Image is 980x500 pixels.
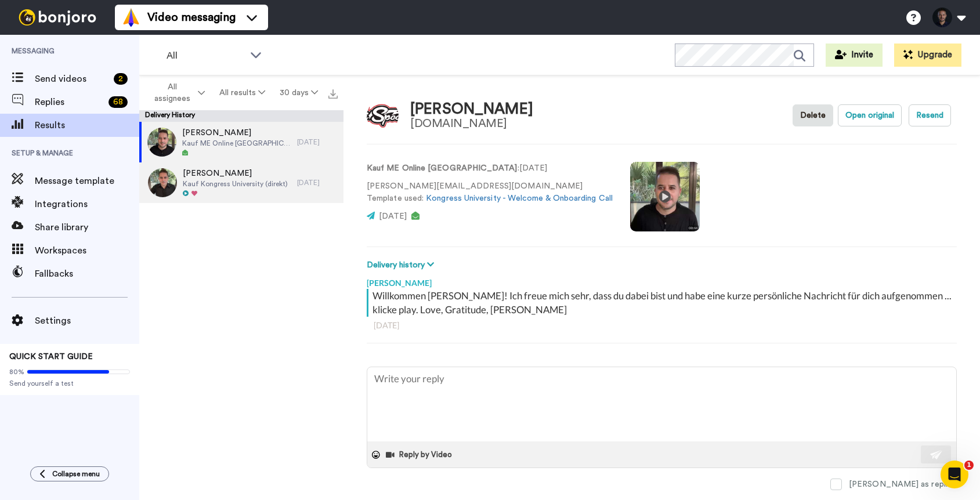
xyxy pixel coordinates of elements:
button: Collapse menu [30,466,109,481]
span: Collapse menu [52,469,100,479]
span: Fallbacks [35,267,139,281]
button: All assignees [142,77,212,109]
button: Upgrade [894,44,961,67]
p: : [DATE] [367,162,613,175]
img: bj-logo-header-white.svg [14,9,101,26]
span: Video messaging [147,9,236,26]
p: [PERSON_NAME][EMAIL_ADDRESS][DOMAIN_NAME] Template used: [367,180,613,205]
img: export.svg [328,89,338,99]
div: [DATE] [374,320,950,331]
iframe: Intercom live chat [941,461,968,488]
span: All [167,49,244,63]
button: All results [212,82,273,103]
div: 68 [109,96,128,108]
img: 439b28e8-fe2e-43b8-b0ac-e64ed3386eea-thumb.jpg [147,128,176,157]
button: Open original [838,104,902,126]
div: [DATE] [297,178,338,187]
span: All assignees [149,81,196,104]
div: Delivery History [139,110,343,122]
a: [PERSON_NAME]Kauf Kongress University (direkt)[DATE] [139,162,343,203]
span: [PERSON_NAME] [182,127,291,139]
span: Share library [35,220,139,234]
span: 1 [964,461,974,470]
span: Replies [35,95,104,109]
span: [DATE] [379,212,407,220]
div: [DATE] [297,137,338,147]
div: [DOMAIN_NAME] [410,117,533,130]
button: 30 days [272,82,325,103]
span: Results [35,118,139,132]
span: [PERSON_NAME] [183,168,288,179]
img: vm-color.svg [122,8,140,27]
span: Kauf Kongress University (direkt) [183,179,288,189]
span: Integrations [35,197,139,211]
span: 80% [9,367,24,376]
a: Kongress University - Welcome & Onboarding Call [426,194,613,202]
div: 2 [114,73,128,85]
button: Resend [909,104,951,126]
button: Reply by Video [385,446,455,463]
span: Kauf ME Online [GEOGRAPHIC_DATA] [182,139,291,148]
div: [PERSON_NAME] [367,271,957,289]
img: 12a0f27b-573f-4419-8e9c-aa4f0a2f06b9-thumb.jpg [148,168,177,197]
div: Willkommen [PERSON_NAME]! Ich freue mich sehr, dass du dabei bist und habe eine kurze persönliche... [373,289,954,317]
img: send-white.svg [930,450,943,459]
button: Delivery history [367,259,437,271]
img: Image of Monika Werth [367,100,399,132]
span: Workspaces [35,244,139,258]
div: [PERSON_NAME] [410,101,533,118]
button: Invite [826,44,883,67]
span: Message template [35,174,139,188]
span: Settings [35,314,139,328]
span: Send videos [35,72,109,86]
span: QUICK START GUIDE [9,353,93,361]
a: [PERSON_NAME]Kauf ME Online [GEOGRAPHIC_DATA][DATE] [139,122,343,162]
button: Export all results that match these filters now. [325,84,341,102]
div: [PERSON_NAME] as replied [849,479,957,490]
strong: Kauf ME Online [GEOGRAPHIC_DATA] [367,164,518,172]
span: Send yourself a test [9,379,130,388]
button: Delete [793,104,833,126]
